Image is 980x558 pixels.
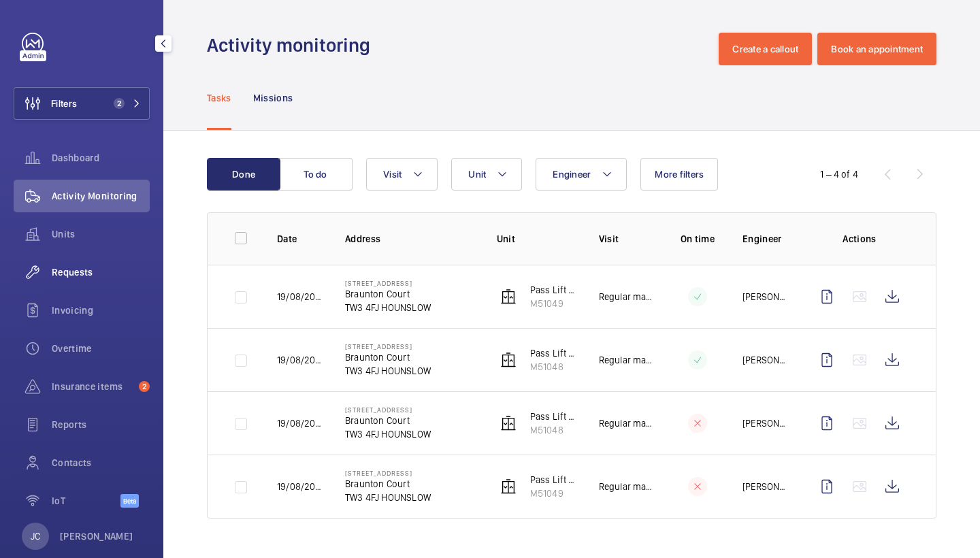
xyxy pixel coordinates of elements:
button: More filters [640,158,718,191]
p: Braunton Court [345,477,431,491]
span: Reports [52,418,150,431]
span: Engineer [553,169,591,180]
p: JC [31,529,40,543]
span: Unit [468,169,486,180]
img: elevator.svg [500,415,517,431]
p: TW3 4FJ HOUNSLOW [345,491,431,504]
span: Units [52,227,150,241]
p: Pass Lift L/H Firefighting [530,410,577,423]
span: Invoicing [52,303,150,317]
p: [PERSON_NAME] [742,290,789,303]
p: Tasks [207,91,231,105]
p: Engineer [742,232,789,246]
p: Pass Lift R/H [530,283,577,297]
span: 2 [139,381,150,392]
p: 19/08/2025 [277,353,323,367]
p: 19/08/2025 [277,290,323,303]
span: Requests [52,265,150,279]
p: M51048 [530,360,577,374]
span: Dashboard [52,151,150,165]
p: Regular maintenance [599,416,653,430]
button: To do [279,158,353,191]
button: Filters2 [14,87,150,120]
p: Actions [811,232,909,246]
p: TW3 4FJ HOUNSLOW [345,427,431,441]
button: Engineer [536,158,627,191]
span: IoT [52,494,120,508]
p: Pass Lift R/H [530,473,577,487]
img: elevator.svg [500,478,517,495]
p: Regular maintenance [599,353,653,367]
h1: Activity monitoring [207,33,378,58]
p: Pass Lift L/H Firefighting [530,346,577,360]
p: Braunton Court [345,350,431,364]
p: Braunton Court [345,414,431,427]
p: [STREET_ADDRESS] [345,469,431,477]
p: Missions [253,91,293,105]
p: 19/08/2025 [277,416,323,430]
p: 19/08/2025 [277,480,323,493]
p: Unit [497,232,577,246]
span: Visit [383,169,402,180]
p: Regular maintenance [599,290,653,303]
p: [PERSON_NAME] [742,416,789,430]
button: Book an appointment [817,33,936,65]
p: Visit [599,232,653,246]
p: Address [345,232,475,246]
p: [STREET_ADDRESS] [345,342,431,350]
div: 1 – 4 of 4 [820,167,858,181]
p: M51049 [530,487,577,500]
button: Visit [366,158,438,191]
span: Overtime [52,342,150,355]
p: Date [277,232,323,246]
p: TW3 4FJ HOUNSLOW [345,364,431,378]
p: M51049 [530,297,577,310]
p: M51048 [530,423,577,437]
span: Beta [120,494,139,508]
span: Insurance items [52,380,133,393]
button: Done [207,158,280,191]
span: Contacts [52,456,150,470]
button: Create a callout [719,33,812,65]
p: [PERSON_NAME] [742,353,789,367]
p: [STREET_ADDRESS] [345,406,431,414]
span: Activity Monitoring [52,189,150,203]
p: [PERSON_NAME] [60,529,133,543]
span: 2 [114,98,125,109]
img: elevator.svg [500,352,517,368]
p: Regular maintenance [599,480,653,493]
img: elevator.svg [500,289,517,305]
p: [PERSON_NAME] [742,480,789,493]
button: Unit [451,158,522,191]
p: On time [674,232,721,246]
p: [STREET_ADDRESS] [345,279,431,287]
p: TW3 4FJ HOUNSLOW [345,301,431,314]
span: Filters [51,97,77,110]
span: More filters [655,169,704,180]
p: Braunton Court [345,287,431,301]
